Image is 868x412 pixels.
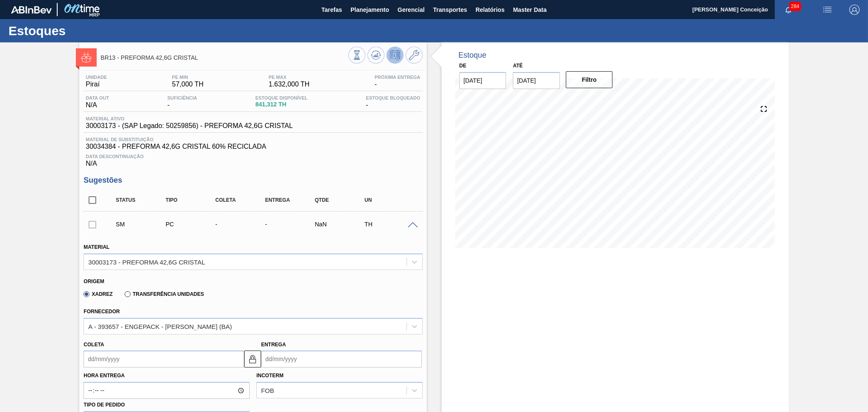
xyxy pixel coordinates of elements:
[366,95,420,100] span: Estoque Bloqueado
[86,95,109,100] span: Data out
[83,342,104,348] label: Coleta
[86,81,107,88] span: Piraí
[255,95,307,100] span: Estoque Disponível
[313,197,369,203] div: Qtde
[263,221,319,228] div: -
[459,51,487,60] div: Estoque
[364,95,422,109] div: -
[83,278,104,284] label: Origem
[313,221,369,228] div: NaN
[83,370,250,382] label: Hora Entrega
[362,197,418,203] div: UN
[362,221,418,228] div: TH
[213,197,269,203] div: Coleta
[375,75,420,80] span: Próxima Entrega
[164,221,220,228] div: Pedido de Compra
[513,63,523,69] label: Até
[86,122,293,130] span: 30003173 - (SAP Legado: 50259856) - PREFORMA 42,6G CRISTAL
[86,143,420,150] span: 30034384 - PREFORMA 42,6G CRISTAL 60% RECICLADA
[822,5,832,15] img: userActions
[125,291,204,297] label: Transferência Unidades
[321,5,342,15] span: Tarefas
[398,5,425,15] span: Gerencial
[261,342,286,348] label: Entrega
[406,47,423,64] button: Ir ao Master Data / Geral
[8,26,159,36] h1: Estoques
[86,137,420,142] span: Material de Substituição
[86,116,293,121] span: Material ativo
[114,221,170,228] div: Sugestão Manual
[255,101,307,108] span: 841,312 TH
[11,6,52,14] img: TNhmsLtSVTkK8tSr43FrP2fwEKptu5GPRR3wAAAABJRU5ErkJggg==
[83,291,113,297] label: Xadrez
[373,75,423,88] div: -
[269,81,310,88] span: 1.632,000 TH
[114,197,170,203] div: Status
[513,5,546,15] span: Master Data
[367,47,384,64] button: Atualizar Gráfico
[100,55,348,61] span: BR13 - PREFORMA 42,6G CRISTAL
[263,197,319,203] div: Entrega
[459,63,467,69] label: De
[83,244,109,250] label: Material
[775,4,802,16] button: Notificações
[165,95,199,109] div: -
[167,95,197,100] span: Suficiência
[459,72,506,89] input: dd/mm/yyyy
[261,351,422,367] input: dd/mm/yyyy
[244,351,261,367] button: locked
[849,5,860,15] img: Logout
[83,402,125,408] label: Tipo de pedido
[213,221,269,228] div: -
[348,47,365,64] button: Visão Geral dos Estoques
[83,309,120,315] label: Fornecedor
[566,71,613,88] button: Filtro
[83,95,111,109] div: N/A
[513,72,560,89] input: dd/mm/yyyy
[172,75,203,80] span: PE MIN
[88,258,205,265] div: 30003173 - PREFORMA 42,6G CRISTAL
[83,351,244,367] input: dd/mm/yyyy
[269,75,310,80] span: PE MAX
[256,373,284,379] label: Incoterm
[83,176,422,185] h3: Sugestões
[86,75,107,80] span: Unidade
[81,52,92,63] img: Ícone
[248,354,258,364] img: locked
[86,154,420,159] span: Data Descontinuação
[164,197,220,203] div: Tipo
[789,2,801,11] span: 284
[387,47,403,64] button: Desprogramar Estoque
[351,5,389,15] span: Planejamento
[261,387,274,394] div: FOB
[83,150,422,167] div: N/A
[433,5,467,15] span: Transportes
[172,81,203,88] span: 57,000 TH
[88,323,232,330] div: A - 393657 - ENGEPACK - [PERSON_NAME] (BA)
[476,5,504,15] span: Relatórios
